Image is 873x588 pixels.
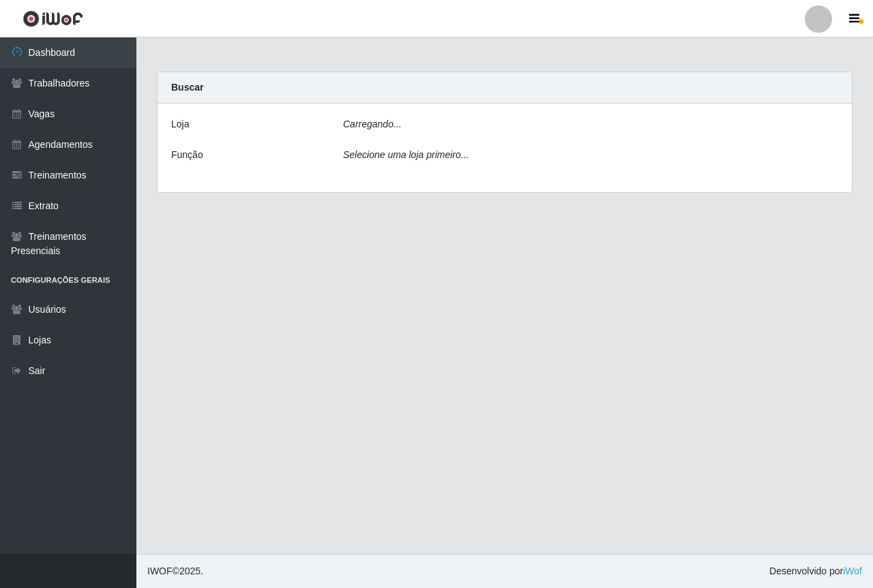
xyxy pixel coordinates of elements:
img: CoreUI Logo [23,10,83,27]
label: Função [171,148,203,162]
a: iWof [843,566,862,576]
label: Loja [171,117,189,131]
span: Desenvolvido por [769,564,862,578]
i: Selecione uma loja primeiro... [343,149,469,160]
strong: Buscar [171,82,203,93]
span: IWOF [147,566,173,576]
i: Carregando... [343,119,402,129]
span: © 2025 . [147,564,203,578]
